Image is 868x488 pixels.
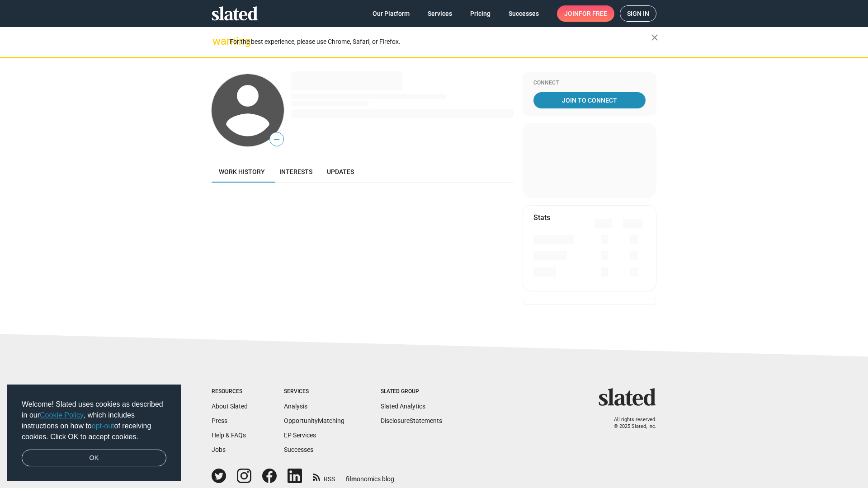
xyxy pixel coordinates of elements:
[579,5,607,22] span: for free
[284,446,313,453] a: Successes
[604,417,656,430] p: All rights reserved. © 2025 Slated, Inc.
[212,446,226,453] a: Jobs
[212,36,223,47] mat-icon: warning
[313,469,335,483] a: RSS
[22,450,166,467] a: dismiss cookie message
[22,399,166,442] span: Welcome! Slated uses cookies as described in our , which includes instructions on how to of recei...
[627,6,649,21] span: Sign in
[212,388,248,395] div: Resources
[365,5,417,22] a: Our Platform
[320,161,361,183] a: Updates
[284,388,344,395] div: Services
[279,168,312,175] span: Interests
[284,417,344,424] a: OpportunityMatching
[40,411,84,419] a: Cookie Policy
[470,5,491,22] span: Pricing
[212,417,227,424] a: Press
[381,417,442,424] a: DisclosureStatements
[533,213,550,222] mat-card-title: Stats
[212,432,246,439] a: Help & FAQs
[420,5,459,22] a: Services
[230,36,651,48] div: For the best experience, please use Chrome, Safari, or Firefox.
[270,134,283,145] span: —
[535,92,644,108] span: Join To Connect
[620,5,656,22] a: Sign in
[533,92,646,108] a: Join To Connect
[564,5,607,22] span: Join
[381,403,425,410] a: Slated Analytics
[284,403,307,410] a: Analysis
[212,403,248,410] a: About Slated
[346,475,357,483] span: film
[509,5,539,22] span: Successes
[428,5,452,22] span: Services
[212,161,272,183] a: Work history
[7,385,181,481] div: cookieconsent
[533,80,646,87] div: Connect
[557,5,614,22] a: Joinfor free
[501,5,546,22] a: Successes
[327,168,354,175] span: Updates
[649,32,660,43] mat-icon: close
[381,388,442,395] div: Slated Group
[284,432,316,439] a: EP Services
[92,422,114,430] a: opt-out
[219,168,265,175] span: Work history
[346,468,394,483] a: filmonomics blog
[373,5,410,22] span: Our Platform
[463,5,498,22] a: Pricing
[272,161,320,183] a: Interests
